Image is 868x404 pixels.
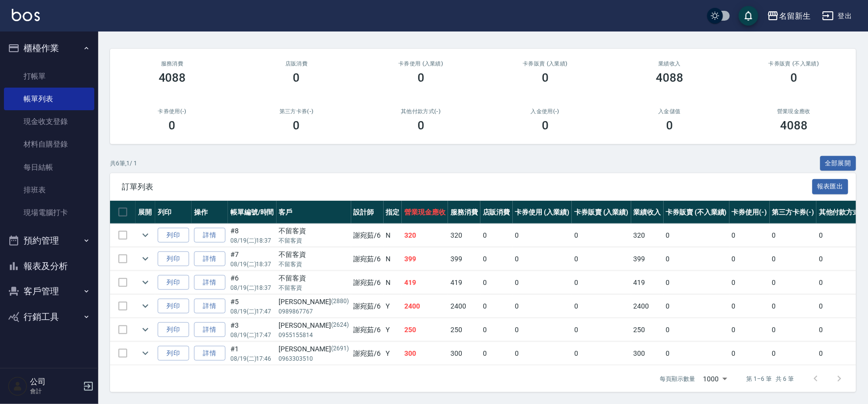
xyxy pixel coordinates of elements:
[122,61,223,67] h3: 服務消費
[138,228,153,243] button: expand row
[279,249,349,260] div: 不留客資
[246,61,347,67] h2: 店販消費
[331,320,349,331] p: (2624)
[402,271,448,294] td: 419
[384,201,402,224] th: 指定
[631,342,664,365] td: 300
[513,248,572,271] td: 0
[331,344,349,354] p: (2691)
[351,224,384,247] td: 謝宛茹 /6
[122,108,223,115] h2: 卡券使用(-)
[664,271,729,294] td: 0
[384,248,402,271] td: N
[228,318,277,342] td: #3
[158,251,189,267] button: 列印
[277,201,351,224] th: 客戶
[480,224,513,247] td: 0
[279,344,349,354] div: [PERSON_NAME]
[402,224,448,247] td: 320
[513,224,572,247] td: 0
[230,354,274,363] p: 08/19 (二) 17:46
[664,248,729,271] td: 0
[418,71,424,85] h3: 0
[169,119,176,132] h3: 0
[194,346,225,361] a: 詳情
[448,201,480,224] th: 服務消費
[293,119,300,132] h3: 0
[384,224,402,247] td: N
[228,342,277,365] td: #1
[664,224,729,247] td: 0
[138,299,153,313] button: expand row
[228,271,277,294] td: #6
[480,342,513,365] td: 0
[122,182,812,192] span: 訂單列表
[729,318,770,342] td: 0
[30,377,80,387] h5: 公司
[155,201,192,224] th: 列印
[820,156,857,171] button: 全部展開
[480,201,513,224] th: 店販消費
[812,179,849,194] button: 報表匯出
[495,61,595,67] h2: 卡券販賣 (入業績)
[513,295,572,318] td: 0
[4,110,94,133] a: 現金收支登錄
[158,299,189,314] button: 列印
[448,342,480,365] td: 300
[448,224,480,247] td: 320
[666,119,673,132] h3: 0
[4,133,94,155] a: 材料自購登錄
[138,322,153,337] button: expand row
[631,248,664,271] td: 399
[664,201,729,224] th: 卡券販賣 (不入業績)
[572,271,631,294] td: 0
[230,236,274,245] p: 08/19 (二) 18:37
[331,297,349,307] p: (2880)
[4,228,94,253] button: 預約管理
[700,366,731,392] div: 1000
[402,318,448,342] td: 250
[230,260,274,269] p: 08/19 (二) 18:37
[818,7,856,25] button: 登出
[448,271,480,294] td: 419
[30,387,80,396] p: 會計
[351,342,384,365] td: 謝宛茹 /6
[279,236,349,245] p: 不留客資
[351,271,384,294] td: 謝宛茹 /6
[384,318,402,342] td: Y
[770,295,817,318] td: 0
[402,295,448,318] td: 2400
[384,342,402,365] td: Y
[4,253,94,279] button: 報表及分析
[351,318,384,342] td: 謝宛茹 /6
[351,295,384,318] td: 謝宛茹 /6
[279,307,349,316] p: 0989867767
[279,283,349,292] p: 不留客資
[4,88,94,110] a: 帳單列表
[194,322,225,338] a: 詳情
[770,342,817,365] td: 0
[279,320,349,331] div: [PERSON_NAME]
[770,318,817,342] td: 0
[480,318,513,342] td: 0
[158,275,189,290] button: 列印
[729,271,770,294] td: 0
[402,248,448,271] td: 399
[158,228,189,243] button: 列印
[495,108,595,115] h2: 入金使用(-)
[279,297,349,307] div: [PERSON_NAME]
[739,6,758,26] button: save
[448,318,480,342] td: 250
[779,10,811,22] div: 名留新生
[4,179,94,201] a: 排班表
[664,342,729,365] td: 0
[279,354,349,363] p: 0963303510
[660,374,696,383] p: 每頁顯示數量
[293,71,300,85] h3: 0
[448,248,480,271] td: 399
[631,201,664,224] th: 業績收入
[729,201,770,224] th: 卡券使用(-)
[790,71,797,85] h3: 0
[138,275,153,290] button: expand row
[4,65,94,88] a: 打帳單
